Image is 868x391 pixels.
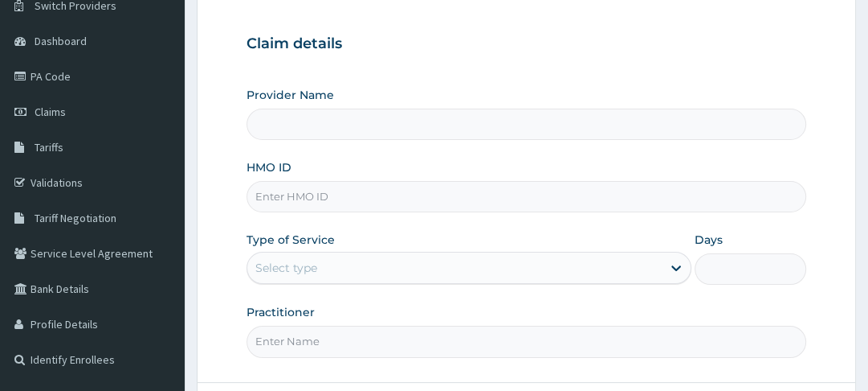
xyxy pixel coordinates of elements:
[247,159,291,175] label: HMO ID
[247,326,805,357] input: Enter Name
[247,232,335,248] label: Type of Service
[35,105,66,119] span: Claims
[255,260,317,276] div: Select type
[247,304,315,320] label: Practitioner
[695,232,723,248] label: Days
[35,211,116,225] span: Tariff Negotiation
[247,35,805,53] h3: Claim details
[247,181,805,212] input: Enter HMO ID
[247,87,334,103] label: Provider Name
[35,34,87,48] span: Dashboard
[35,140,63,154] span: Tariffs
